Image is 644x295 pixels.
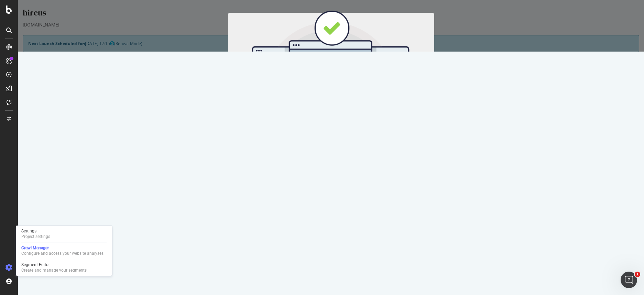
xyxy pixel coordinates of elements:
[21,262,87,267] div: Segment Editor
[21,234,50,239] div: Project settings
[21,251,103,256] div: Configure and access your website analyses
[621,272,637,288] iframe: Intercom live chat
[19,261,109,274] a: Segment EditorCreate and manage your segments
[19,228,109,240] a: SettingsProject settings
[21,267,87,273] div: Create and manage your segments
[21,245,103,251] div: Crawl Manager
[635,272,640,277] span: 1
[210,10,416,80] img: You're all set!
[21,228,50,234] div: Settings
[19,244,109,257] a: Crawl ManagerConfigure and access your website analyses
